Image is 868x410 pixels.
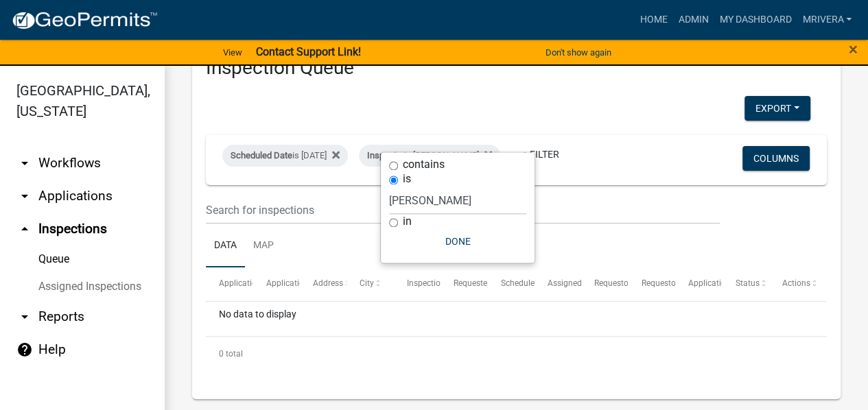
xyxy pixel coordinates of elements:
[735,278,759,288] span: Status
[222,145,348,167] div: is [DATE]
[231,150,292,160] span: Scheduled Date
[16,155,33,171] i: arrow_drop_down
[219,278,261,288] span: Application
[594,278,656,288] span: Requestor Name
[548,278,618,288] span: Assigned Inspector
[540,41,617,64] button: Don't show again
[206,267,253,300] datatable-header-cell: Application
[628,267,675,300] datatable-header-cell: Requestor Phone
[360,278,374,288] span: City
[206,337,827,371] div: 0 total
[511,142,570,167] a: + Filter
[714,7,797,33] a: My Dashboard
[634,7,672,33] a: Home
[359,145,500,167] div: is [PERSON_NAME]
[672,7,714,33] a: Admin
[407,278,465,288] span: Inspection Type
[581,267,628,300] datatable-header-cell: Requestor Name
[403,159,445,170] label: contains
[535,267,581,300] datatable-header-cell: Assigned Inspector
[266,278,329,288] span: Application Type
[675,267,722,300] datatable-header-cell: Application Description
[206,56,827,80] h3: Inspection Queue
[403,216,412,227] label: in
[500,278,559,288] span: Scheduled Time
[367,150,404,160] span: Inspector
[642,278,705,288] span: Requestor Phone
[782,278,810,288] span: Actions
[206,224,245,268] a: Data
[218,41,248,64] a: View
[769,267,816,300] datatable-header-cell: Actions
[722,267,769,300] datatable-header-cell: Status
[454,278,511,288] span: Requested Date
[16,309,33,325] i: arrow_drop_down
[245,224,282,268] a: Map
[16,221,33,237] i: arrow_drop_up
[206,302,827,336] div: No data to display
[688,278,775,288] span: Application Description
[744,96,810,121] button: Export
[256,45,361,58] strong: Contact Support Link!
[206,196,720,224] input: Search for inspections
[849,41,858,58] button: Close
[16,188,33,204] i: arrow_drop_down
[742,146,810,171] button: Columns
[394,267,441,300] datatable-header-cell: Inspection Type
[849,40,858,59] span: ×
[347,267,393,300] datatable-header-cell: City
[403,173,411,184] label: is
[487,267,534,300] datatable-header-cell: Scheduled Time
[253,267,299,300] datatable-header-cell: Application Type
[389,229,526,254] button: Done
[300,267,347,300] datatable-header-cell: Address
[313,278,343,288] span: Address
[797,7,857,33] a: mrivera
[16,341,33,358] i: help
[441,267,487,300] datatable-header-cell: Requested Date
